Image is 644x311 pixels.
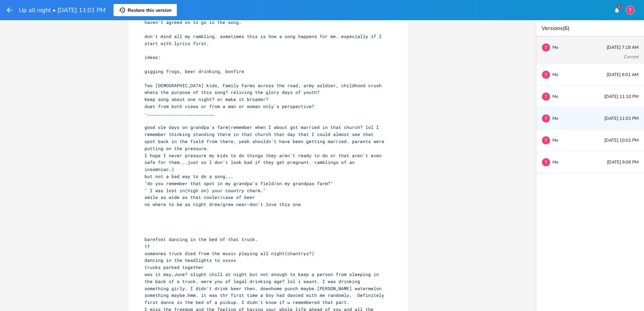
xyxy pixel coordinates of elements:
[607,73,639,77] span: [DATE] 6:01 AM
[552,45,558,50] span: Me
[552,160,558,165] span: Me
[144,194,255,200] span: smile as wide as that cooler/case of beer
[144,201,301,207] span: no where to be as night drew/grew near-don't love this one
[114,4,177,16] button: Restore this version
[604,95,639,99] span: [DATE] 11:10 PM
[144,103,314,109] span: duet from both views or from a man or woman only's perspective?
[607,160,639,165] span: [DATE] 9:06 PM
[542,43,550,52] img: tabitha8501.tn
[623,55,639,59] div: Current
[19,7,105,13] h1: Up all night • [DATE] 11:01 PM
[144,89,320,95] span: whats the purpose of this song? reliving the glory days of youth?
[552,72,558,77] span: Me
[144,180,333,186] span: "do you remember that spot in my grandpa's field/on my grandpas farm?"
[552,94,558,99] span: Me
[144,187,266,194] span: " I was lost in(high on) your country charm."
[144,173,233,179] span: but not a bad way to do a song...
[144,271,387,305] span: was it may,June? slight chill at night but not enough to keep a person from sleeping in the back ...
[604,138,639,143] span: [DATE] 10:01 PM
[542,136,550,145] img: tabitha8501.tn
[144,124,387,151] span: good ole days on grandpa's farm(remember when I about got married in that church? lol I remember ...
[144,33,384,46] span: don't mind all my rambling. sometimes this is how a song happens for me..especially if I start wi...
[144,236,258,242] span: barefoot dancing in the bed of that truck.
[552,116,558,121] span: Me
[144,96,268,102] span: Keep song about one night? or make it broader?
[542,114,550,123] img: tabitha8501.tn
[536,20,644,36] div: Versions (6)
[626,6,635,14] img: tabitha8501.tn
[610,4,623,16] button: 1
[604,116,639,121] span: [DATE] 11:01 PM
[542,70,550,79] img: tabitha8501.tn
[542,158,550,167] img: tabitha8501.tn
[542,92,550,101] img: tabitha8501.tn
[144,54,161,60] span: ideas:
[144,68,244,74] span: gigging frogs, beer drinking, bonfire
[144,243,150,249] span: 1f
[144,110,215,116] span: ‐_________________________
[617,5,621,9] div: 1
[128,7,171,13] span: Restore this version
[144,250,314,256] span: someones truck died from the music playing all night(chantrys?)
[144,264,204,270] span: trucks parked together
[144,152,384,173] span: I hope I never pressure my kids to do things they aren't ready to do or that aren't even safe for...
[144,257,236,263] span: dancing in the headlights to xxxxx
[607,45,639,50] span: [DATE] 7:18 AM
[144,82,382,89] span: Two [DEMOGRAPHIC_DATA] kids, Family Farms across the road, army soldier, childhood crush
[552,138,558,143] span: Me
